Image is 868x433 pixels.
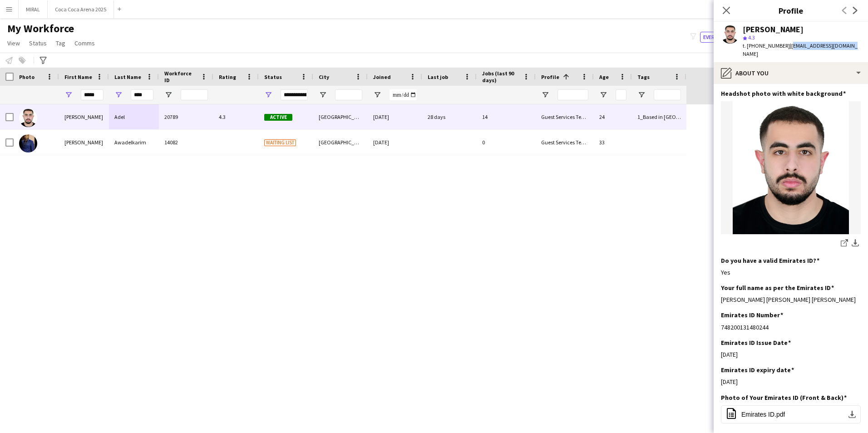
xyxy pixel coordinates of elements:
a: View [4,37,24,49]
span: Jobs (last 90 days) [482,70,519,84]
button: Open Filter Menu [64,91,73,99]
span: | [EMAIL_ADDRESS][DOMAIN_NAME] [743,42,858,57]
button: Open Filter Menu [319,91,327,99]
span: Age [599,74,609,80]
div: 14082 [159,130,213,155]
button: Open Filter Menu [599,91,607,99]
button: MIRAL [19,0,48,18]
div: [DATE] [368,104,422,129]
div: Yes [721,268,861,276]
span: Rating [219,74,236,80]
a: Comms [71,37,99,49]
span: Workforce ID [164,70,197,84]
input: Workforce ID Filter Input [181,89,208,100]
span: Active [264,114,292,121]
div: [PERSON_NAME] [59,104,109,129]
div: About you [714,62,868,84]
img: Ahmed Awadelkarim [19,134,37,153]
span: My Workforce [7,22,74,35]
h3: Headshot photo with white background [721,89,846,98]
div: 28 days [422,104,477,129]
span: Tags [637,74,650,80]
input: First Name Filter Input [81,89,104,100]
span: Status [29,39,47,47]
h3: Your full name as per the Emirates ID [721,284,834,292]
a: Status [25,37,50,49]
span: Last Name [114,74,141,80]
app-action-btn: Advanced filters [38,55,49,66]
h3: Emirates ID Number [721,311,783,319]
input: Tags Filter Input [654,89,681,100]
button: Everyone12,852 [700,32,748,43]
button: Open Filter Menu [637,91,646,99]
span: View [7,39,20,47]
div: [PERSON_NAME] [743,25,804,34]
button: Open Filter Menu [264,91,272,99]
div: 14 [477,104,536,129]
span: t. [PHONE_NUMBER] [743,42,790,49]
h3: Emirates ID expiry date [721,366,794,374]
span: Waiting list [264,139,296,146]
button: Coca Coca Arena 2025 [48,0,114,18]
span: Emirates ID.pdf [741,411,785,418]
span: 4.3 [748,34,755,41]
div: [GEOGRAPHIC_DATA] [313,104,368,129]
div: 24 [594,104,632,129]
div: Awadelkarim [109,130,159,155]
button: Open Filter Menu [164,91,173,99]
span: Status [264,74,282,80]
div: 1_Based in [GEOGRAPHIC_DATA], 2_English Level = 2/3 Good , 4_EA Active, [GEOGRAPHIC_DATA] [632,104,686,129]
input: Age Filter Input [616,89,626,100]
div: [DATE] [721,378,861,386]
h3: Emirates ID Issue Date [721,339,791,347]
button: Open Filter Menu [541,91,549,99]
div: Guest Services Team [536,130,594,155]
span: City [319,74,329,80]
div: 20789 [159,104,213,129]
img: IMG_3675.jpeg [721,101,861,234]
span: Comms [74,39,95,47]
div: 748200131480244 [721,323,861,331]
input: Profile Filter Input [557,89,588,100]
a: Tag [52,37,69,49]
button: Emirates ID.pdf [721,405,861,423]
h3: Do you have a valid Emirates ID? [721,256,819,265]
div: 4.3 [213,104,259,129]
h3: Profile [714,5,868,16]
span: Joined [373,74,391,80]
input: Last Name Filter Input [131,89,153,100]
span: First Name [64,74,92,80]
div: [GEOGRAPHIC_DATA] [313,130,368,155]
div: 0 [477,130,536,155]
button: Open Filter Menu [114,91,123,99]
h3: Photo of Your Emirates ID (Front & Back) [721,394,847,402]
div: Guest Services Team [536,104,594,129]
span: Photo [19,74,35,80]
input: City Filter Input [335,89,362,100]
div: Adel [109,104,159,129]
img: Ahmed Adel [19,109,37,127]
div: [PERSON_NAME] [59,130,109,155]
div: [PERSON_NAME] [PERSON_NAME] [PERSON_NAME] [721,295,861,304]
button: Open Filter Menu [373,91,381,99]
div: [DATE] [721,350,861,359]
div: [DATE] [368,130,422,155]
span: Last job [428,74,448,80]
input: Joined Filter Input [390,89,417,100]
span: Tag [56,39,65,47]
div: 33 [594,130,632,155]
span: Profile [541,74,559,80]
